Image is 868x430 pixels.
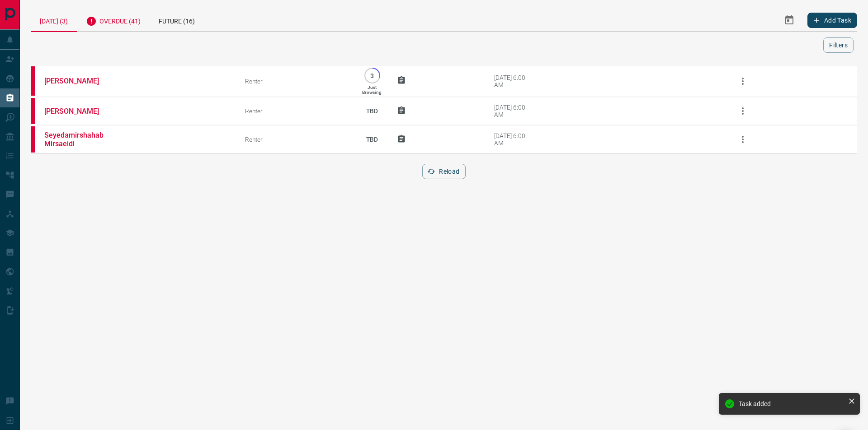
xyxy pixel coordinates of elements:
button: Select Date Range [778,9,800,31]
div: [DATE] (3) [31,9,77,32]
p: TBD [361,127,383,152]
div: [DATE] 6:00 AM [494,132,533,147]
p: TBD [361,99,383,123]
p: Just Browsing [362,85,382,95]
div: Renter [245,136,347,143]
div: Renter [245,107,347,115]
button: Reload [422,164,465,179]
div: Future (16) [150,9,204,31]
button: Add Task [807,13,857,28]
p: 3 [369,72,376,79]
div: Renter [245,78,347,85]
button: Filters [823,37,854,53]
div: property.ca [31,66,35,96]
div: Overdue (41) [77,9,150,31]
div: property.ca [31,126,35,153]
div: Task added [739,400,844,407]
a: [PERSON_NAME] [44,77,112,85]
div: property.ca [31,98,35,124]
div: [DATE] 6:00 AM [494,104,533,118]
a: Seyedamirshahab Mirsaeidi [44,131,112,148]
a: [PERSON_NAME] [44,107,112,116]
div: [DATE] 6:00 AM [494,74,533,88]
